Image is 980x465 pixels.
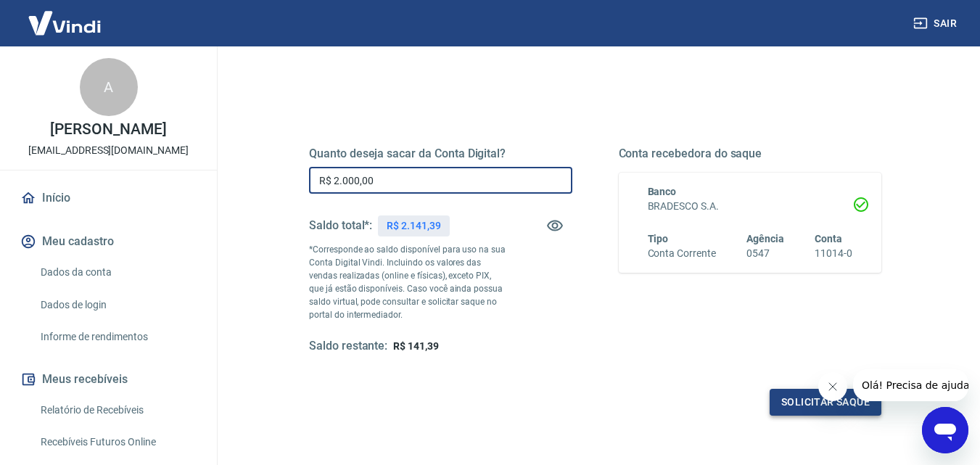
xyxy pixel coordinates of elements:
[35,427,199,457] a: Recebíveis Futuros Online
[746,246,784,261] h6: 0547
[393,340,439,352] span: R$ 141,39
[387,218,440,234] p: R$ 2.141,39
[648,246,716,261] h6: Conta Corrente
[35,290,199,320] a: Dados de login
[853,369,968,401] iframe: Mensagem da empresa
[309,339,387,354] h5: Saldo restante:
[922,407,968,453] iframe: Botão para abrir a janela de mensagens
[309,243,506,321] p: *Corresponde ao saldo disponível para uso na sua Conta Digital Vindi. Incluindo os valores das ve...
[17,363,199,395] button: Meus recebíveis
[910,10,963,37] button: Sair
[80,58,138,116] div: A
[35,322,199,352] a: Informe de rendimentos
[648,233,669,244] span: Tipo
[309,147,572,161] h5: Quanto deseja sacar da Conta Digital?
[648,186,677,197] span: Banco
[9,10,122,22] span: Olá! Precisa de ajuda?
[35,258,199,287] a: Dados da conta
[770,389,881,416] button: Solicitar saque
[28,143,189,158] p: [EMAIL_ADDRESS][DOMAIN_NAME]
[818,372,847,401] iframe: Fechar mensagem
[746,233,784,244] span: Agência
[619,147,882,161] h5: Conta recebedora do saque
[17,182,199,214] a: Início
[815,233,842,244] span: Conta
[815,246,852,261] h6: 11014-0
[50,122,166,137] p: [PERSON_NAME]
[35,395,199,425] a: Relatório de Recebíveis
[309,218,372,233] h5: Saldo total*:
[17,1,112,45] img: Vindi
[648,199,853,214] h6: BRADESCO S.A.
[17,226,199,258] button: Meu cadastro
